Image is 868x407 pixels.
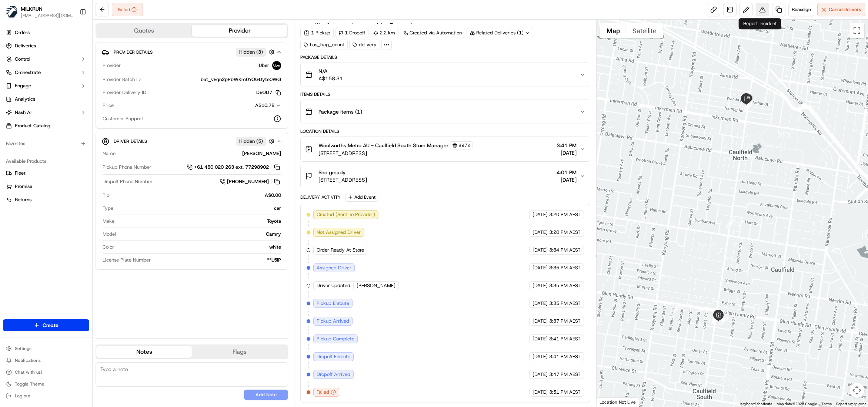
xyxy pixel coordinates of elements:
span: Dropoff Arrived [317,371,350,378]
span: 3:37 PM AEST [549,318,581,324]
img: uber-new-logo.jpeg [272,61,281,70]
span: Pickup Enroute [317,300,349,307]
button: Log out [3,391,89,401]
a: Report a map error [836,402,866,406]
div: Report Incident [739,18,781,29]
span: Returns [15,196,31,203]
span: [DATE] [533,389,548,396]
button: Hidden (3) [236,47,276,57]
img: Google [598,397,623,407]
span: Engage [15,83,31,89]
button: Toggle Theme [3,379,89,389]
a: Created via Automation [400,28,465,38]
span: Settings [15,346,31,351]
div: Location Details [300,128,590,134]
span: Tip [103,192,110,199]
span: Bec gready [318,169,345,176]
a: Analytics [3,93,89,105]
span: [DATE] [533,211,548,218]
a: +61 480 020 263 ext. 77298902 [187,163,281,171]
div: Location Not Live [597,397,639,407]
span: Orders [15,29,30,36]
div: [PERSON_NAME] [118,150,281,157]
span: Provider [103,62,121,69]
span: Dropoff Phone Number [103,178,153,185]
span: Map data ©2025 Google [777,402,817,406]
div: 7 [744,101,753,111]
span: [DATE] [533,300,548,307]
span: Model [103,231,116,238]
div: 1 [671,304,681,314]
button: Chat with us! [3,367,89,377]
span: Name [103,150,116,157]
button: Failed [112,3,143,16]
div: Camry [119,231,281,238]
div: Related Deliveries (1) [467,28,533,38]
span: Provider Delivery ID [103,89,146,96]
span: Promise [15,183,32,190]
button: Show street map [600,23,626,38]
button: Notifications [3,355,89,366]
button: Woolworths Metro AU - Caulfield South Store Manager8972[STREET_ADDRESS]3:41 PM[DATE] [301,137,590,161]
div: 5 [712,313,721,323]
button: Orchestrate [3,67,89,78]
span: Driver Updated [317,282,350,289]
span: 3:41 PM AEST [549,336,581,342]
button: Engage [3,80,89,92]
button: Quotes [96,25,192,37]
button: Hidden (5) [236,137,276,146]
button: Package Items (1) [301,100,590,124]
div: Favorites [3,138,89,149]
span: Provider Batch ID [103,76,141,83]
span: Failed [317,389,329,396]
a: Open this area in Google Maps (opens a new window) [598,397,623,407]
span: Pickup Complete [317,336,354,342]
span: 3:35 PM AEST [549,265,581,271]
span: Toggle Theme [15,381,44,387]
span: Package Items ( 1 ) [318,108,362,115]
span: Created (Sent To Provider) [317,211,375,218]
span: Provider Details [114,49,153,55]
button: Control [3,53,89,65]
div: Delivery Activity [300,194,341,200]
span: Pickup Phone Number [103,164,151,171]
a: Terms (opens in new tab) [821,402,832,406]
span: Nash AI [15,109,31,116]
div: 6 [726,218,735,228]
span: Make [103,218,114,225]
a: Promise [6,183,86,190]
span: Dropoff Enroute [317,353,350,360]
span: Order Ready At Store [317,247,364,253]
span: Woolworths Metro AU - Caulfield South Store Manager [318,142,448,149]
button: [EMAIL_ADDRESS][DOMAIN_NAME] [21,13,74,18]
span: [DATE] [533,318,548,324]
span: [STREET_ADDRESS] [318,176,367,184]
span: Hidden ( 5 ) [239,138,263,145]
span: 3:41 PM AEST [549,353,581,360]
span: 3:51 PM AEST [549,389,581,396]
span: [STREET_ADDRESS] [318,149,473,157]
button: Bec gready[STREET_ADDRESS]4:01 PM[DATE] [301,164,590,188]
span: 4:01 PM [557,169,577,176]
span: Create [43,322,59,329]
span: Orchestrate [15,69,41,76]
span: [DATE] [533,247,548,253]
button: D9DD7 [256,89,281,96]
div: 4 [711,314,721,324]
button: Map camera controls [849,383,864,398]
div: delivery [349,40,380,50]
button: Nash AI [3,107,89,118]
a: Orders [3,27,89,38]
span: 8972 [458,142,470,148]
span: [DATE] [533,265,548,271]
span: Driver Details [114,138,147,144]
div: car [116,205,281,212]
span: [DATE] [533,229,548,236]
span: Chat with us! [15,369,42,375]
div: Available Products [3,155,89,167]
div: white [117,244,281,250]
div: 1 Dropoff [335,28,368,38]
div: Package Details [300,54,590,60]
div: has_bag_count [300,40,348,50]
